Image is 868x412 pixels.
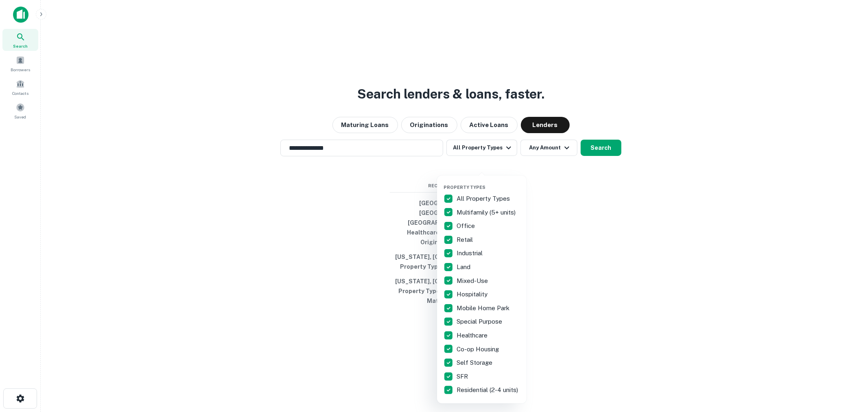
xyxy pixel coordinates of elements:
p: Multifamily (5+ units) [457,208,517,217]
p: Retail [457,235,474,245]
p: Hospitality [457,289,489,299]
p: Self Storage [457,358,494,368]
p: Residential (2-4 units) [457,385,520,395]
p: Land [457,262,472,272]
p: Mobile Home Park [457,303,511,313]
p: Office [457,221,477,231]
p: Co-op Housing [457,344,501,354]
p: Mixed-Use [457,276,490,286]
span: Property Types [444,185,485,190]
iframe: Chat Widget [827,347,868,386]
p: SFR [457,372,470,381]
p: Industrial [457,248,484,258]
p: All Property Types [457,194,512,204]
p: Healthcare [457,331,489,340]
p: Special Purpose [457,317,504,327]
